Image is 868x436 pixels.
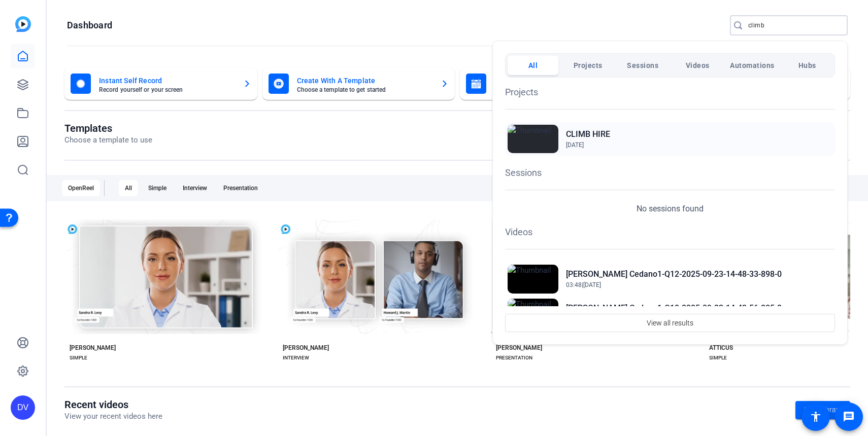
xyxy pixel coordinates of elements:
[566,128,610,140] h2: CLIMB HIRE
[505,85,835,99] h1: Projects
[505,314,835,332] button: View all results
[686,56,710,75] span: Videos
[730,56,775,75] span: Automations
[508,125,558,153] img: Thumbnail
[566,281,582,288] span: 03:48
[566,302,782,314] h2: [PERSON_NAME] Cedano1-Q10-2025-09-23-14-43-56-885-0
[637,203,704,215] p: No sessions found
[574,56,603,75] span: Projects
[505,166,835,179] h1: Sessions
[566,141,584,149] span: [DATE]
[798,56,816,75] span: Hubs
[508,265,558,293] img: Thumbnail
[582,281,583,288] span: |
[528,56,538,75] span: All
[583,281,601,288] span: [DATE]
[566,268,782,280] h2: [PERSON_NAME] Cedano1-Q12-2025-09-23-14-48-33-898-0
[647,313,693,333] span: View all results
[508,299,558,327] img: Thumbnail
[505,225,835,239] h1: Videos
[627,56,658,75] span: Sessions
